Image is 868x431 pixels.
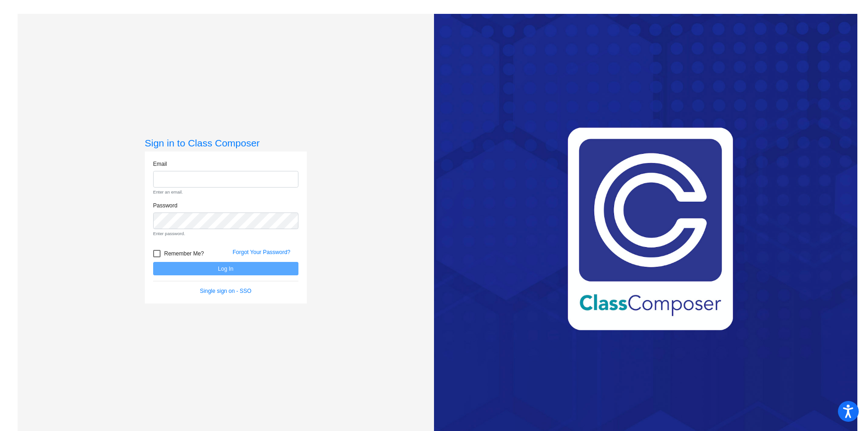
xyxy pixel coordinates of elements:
label: Password [153,201,178,210]
a: Forgot Your Password? [233,249,291,255]
small: Enter an email. [153,189,298,195]
a: Single sign on - SSO [200,288,251,294]
label: Email [153,160,167,168]
span: Remember Me? [164,248,204,259]
h3: Sign in to Class Composer [145,137,307,149]
small: Enter password. [153,231,298,237]
button: Log In [153,262,298,275]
